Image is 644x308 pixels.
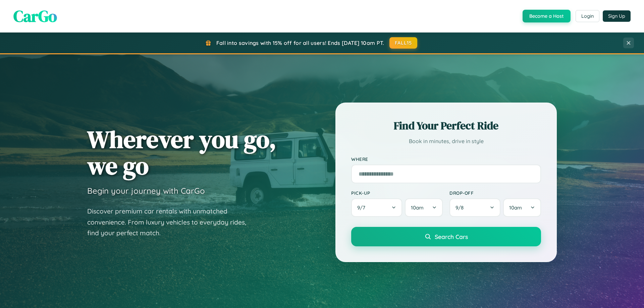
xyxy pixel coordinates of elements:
[509,204,522,211] span: 10am
[449,198,500,217] button: 9/8
[435,233,468,240] span: Search Cars
[216,40,384,46] span: Fall into savings with 15% off for all users! Ends [DATE] 10am PT.
[389,37,418,49] button: FALL15
[523,10,571,22] button: Become a Host
[576,10,599,22] button: Login
[351,136,541,146] p: Book in minutes, drive in style
[351,156,541,162] label: Where
[87,186,205,196] h3: Begin your journey with CarGo
[357,204,369,211] span: 9 / 7
[405,198,443,217] button: 10am
[87,126,276,179] h1: Wherever you go, we go
[351,227,541,246] button: Search Cars
[13,5,57,27] span: CarGo
[411,204,424,211] span: 10am
[503,198,541,217] button: 10am
[455,204,467,211] span: 9 / 8
[87,206,255,239] p: Discover premium car rentals with unmatched convenience. From luxury vehicles to everyday rides, ...
[351,190,443,196] label: Pick-up
[351,198,402,217] button: 9/7
[449,190,541,196] label: Drop-off
[603,10,631,22] button: Sign Up
[351,118,541,133] h2: Find Your Perfect Ride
